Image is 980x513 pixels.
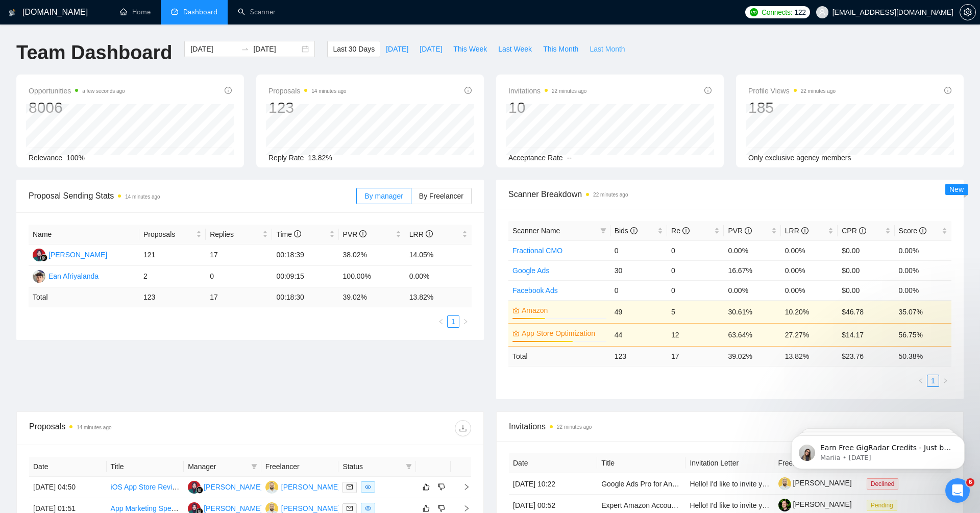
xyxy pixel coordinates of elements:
a: Google Ads [512,266,549,275]
span: dashboard [171,8,178,15]
a: setting [960,8,976,16]
td: 121 [139,245,206,266]
button: This Month [537,41,584,57]
p: Message from Mariia, sent 6w ago [44,39,176,48]
a: Expert Amazon Account Manager for Ecommerce Agency [601,501,783,509]
span: mail [347,484,353,490]
td: Total [29,287,139,307]
img: c1ggvvhzv4-VYMujOMOeOswZPknE9dRuz1DQySv16Er8A15XMhSXDpGmfSVHCyPYds [778,499,791,511]
th: Freelancer [774,453,863,473]
span: right [455,505,470,512]
th: Date [29,457,107,477]
li: Next Page [939,375,951,387]
span: filter [249,459,259,474]
button: left [915,375,927,387]
span: info-circle [225,87,232,94]
span: LRR [785,227,808,235]
button: dislike [435,481,448,493]
span: Time [276,230,301,238]
td: 14.05% [405,245,472,266]
td: iOS App Store Review Enhancement Specialist [107,477,184,498]
td: 00:18:30 [272,287,338,307]
span: Dashboard [183,8,217,16]
span: info-circle [745,227,752,234]
td: 13.82 % [405,287,472,307]
img: D [265,481,278,494]
span: Replies [210,229,260,240]
td: 39.02 % [339,287,405,307]
span: LRR [409,230,433,238]
span: info-circle [801,227,808,234]
img: NF [188,481,201,494]
th: Manager [184,457,261,477]
li: Previous Page [915,375,927,387]
td: 0 [206,266,272,287]
td: 0.00% [895,260,951,280]
td: $14.17 [838,323,894,346]
span: PVR [343,230,367,238]
time: 22 minutes ago [557,424,592,430]
img: upwork-logo.png [750,8,758,16]
button: like [420,481,432,493]
span: info-circle [464,87,472,94]
div: [PERSON_NAME] [281,481,340,493]
span: download [455,424,471,432]
span: This Month [543,43,578,55]
a: Fractional CMO [512,247,562,255]
td: 0 [610,240,667,260]
td: 0.00% [781,260,838,280]
th: Replies [206,225,272,245]
button: Last Month [584,41,630,57]
span: By manager [364,192,403,200]
input: End date [253,43,300,55]
td: $46.78 [838,300,894,323]
a: NF[PERSON_NAME] [188,504,262,512]
span: to [241,45,249,53]
span: info-circle [359,230,366,237]
img: gigradar-bm.png [40,254,47,261]
span: info-circle [294,230,301,237]
a: Facebook Ads [512,286,558,295]
th: Date [509,453,597,473]
a: Pending [867,501,901,509]
button: right [459,315,472,328]
time: 14 minutes ago [125,194,160,200]
div: [PERSON_NAME] [48,249,107,260]
td: 0.00% [781,280,838,300]
img: EA [33,270,45,283]
span: setting [960,8,975,16]
div: 185 [748,98,836,117]
span: dislike [438,504,445,512]
span: Re [671,227,690,235]
span: Last Week [498,43,532,55]
a: App Store Optimization [522,328,604,339]
span: [DATE] [386,43,408,55]
h1: Team Dashboard [16,41,172,65]
span: Proposals [143,229,194,240]
span: filter [406,463,412,470]
td: 0.00% [724,280,780,300]
span: Relevance [29,154,62,162]
span: info-circle [704,87,712,94]
input: Start date [190,43,237,55]
span: filter [600,228,606,234]
button: setting [960,4,976,20]
span: Proposal Sending Stats [29,189,356,202]
a: Declined [867,479,903,487]
span: info-circle [944,87,951,94]
th: Name [29,225,139,245]
a: [PERSON_NAME] [778,500,852,508]
td: Google Ads Pro for Android Mobile App [597,473,685,495]
span: Earn Free GigRadar Credits - Just by Sharing Your Story! 💬 Want more credits for sending proposal... [44,30,176,281]
li: 1 [447,315,459,328]
span: mail [347,505,353,511]
td: 0.00% [724,240,780,260]
span: Bids [615,227,638,235]
span: user [819,9,826,16]
a: NF[PERSON_NAME] [33,250,107,258]
a: App Marketing Specialist Needed for User Conversion [111,504,282,512]
span: info-circle [682,227,690,234]
span: 122 [794,7,805,18]
td: 2 [139,266,206,287]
